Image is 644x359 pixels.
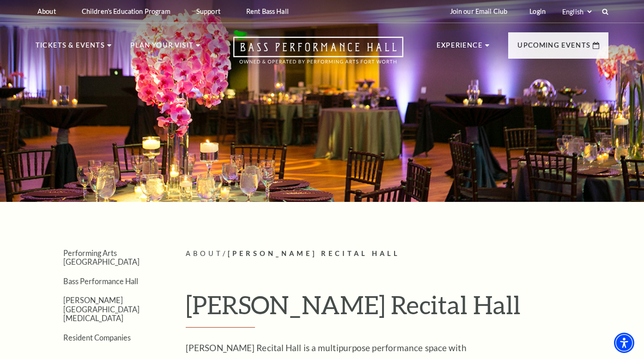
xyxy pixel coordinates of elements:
[130,40,194,56] p: Plan Your Visit
[82,7,170,15] p: Children's Education Program
[560,7,593,16] select: Select:
[614,333,634,353] div: Accessibility Menu
[63,296,140,322] a: [PERSON_NAME][GEOGRAPHIC_DATA][MEDICAL_DATA]
[37,7,56,15] p: About
[186,249,223,257] span: About
[63,333,131,342] a: Resident Companies
[246,7,289,15] p: Rent Bass Hall
[186,290,608,328] h1: [PERSON_NAME] Recital Hall
[186,248,608,260] p: /
[36,40,105,56] p: Tickets & Events
[63,277,138,286] a: Bass Performance Hall
[63,249,140,266] a: Performing Arts [GEOGRAPHIC_DATA]
[437,40,483,56] p: Experience
[228,249,400,257] span: [PERSON_NAME] Recital Hall
[517,40,590,56] p: Upcoming Events
[196,7,220,15] p: Support
[200,37,437,73] a: Open this option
